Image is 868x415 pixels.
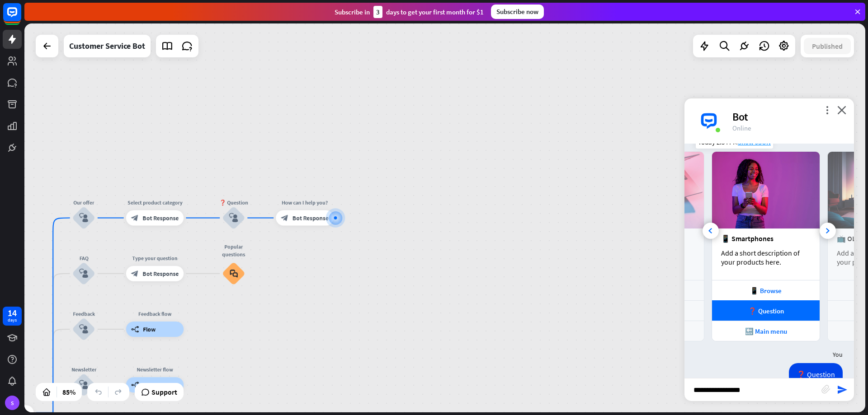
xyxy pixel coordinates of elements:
div: 📱 Smartphones [721,234,811,243]
i: block_user_input [79,269,88,278]
div: Customer Service Bot [69,35,145,57]
div: 📱 Browse [717,286,815,295]
div: Online [732,124,843,132]
div: ❓ Question [211,199,257,206]
div: FAQ [61,254,107,262]
div: Feedback [61,310,107,318]
i: block_faq [230,269,238,278]
div: 🔙 Main menu [717,327,815,336]
div: Bot [732,110,843,124]
i: block_attachment [821,385,830,394]
div: Subscribe in days to get your first month for $1 [335,6,484,18]
i: more_vert [823,106,831,114]
i: block_bot_response [131,214,139,222]
button: Open LiveChat chat widget [7,4,34,31]
div: 14 [8,309,17,317]
i: block_user_input [229,213,238,222]
i: block_user_input [79,380,88,389]
span: Flow [143,381,156,389]
span: Bot Response [142,270,179,277]
span: Bot Response [292,214,329,222]
div: Type your question [120,254,189,262]
a: 14 days [3,307,22,326]
i: block_bot_response [131,270,139,277]
div: Select product category [120,199,189,206]
i: builder_tree [131,326,139,333]
div: 3 [373,6,382,18]
div: How can I help you? [270,199,340,206]
i: send [837,384,848,395]
div: days [8,317,17,323]
span: You [833,350,843,359]
div: ❓ Question [717,307,815,315]
div: 85% [60,385,78,399]
button: Published [804,38,851,54]
span: Flow [143,326,156,333]
i: close [837,106,846,114]
div: Popular questions [217,243,251,258]
i: block_user_input [79,213,88,222]
div: Subscribe now [491,5,544,19]
div: Newsletter [61,366,107,373]
span: Bot Response [142,214,179,222]
div: ❓ Question [789,363,843,386]
span: Support [151,385,177,399]
div: S [5,396,19,410]
i: builder_tree [131,381,139,389]
div: Newsletter flow [120,366,189,373]
i: block_bot_response [281,214,288,222]
div: Our offer [61,199,107,206]
i: block_user_input [79,325,88,334]
div: Add a short description of your products here. [721,248,811,266]
div: Feedback flow [120,310,189,318]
